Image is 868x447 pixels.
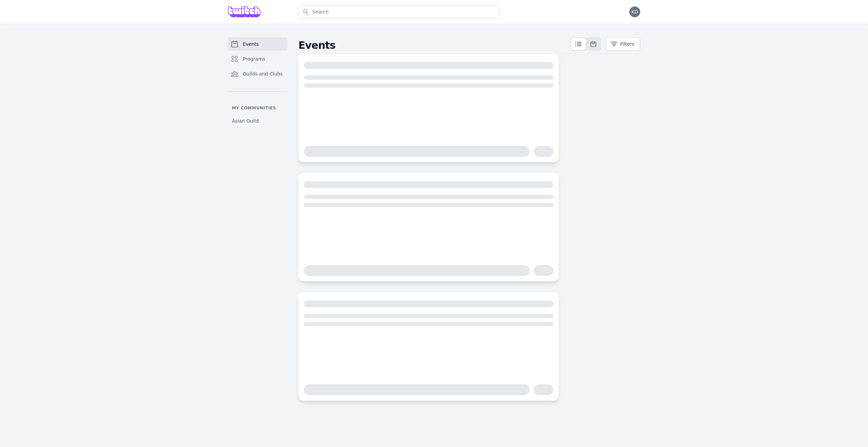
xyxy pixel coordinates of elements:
input: Search [298,5,499,18]
button: KD [629,6,640,17]
button: Filters [606,37,640,51]
span: KD [631,9,638,14]
span: Asian Guild [232,118,259,124]
span: Programs [243,56,265,62]
h2: Events [298,39,570,51]
span: Guilds and Clubs [243,70,283,77]
span: Events [243,41,259,47]
img: Grove [228,6,260,17]
a: Asian Guild [228,115,288,127]
a: Programs [228,52,288,66]
nav: Sidebar [228,37,288,127]
a: Guilds and Clubs [228,67,288,81]
a: Events [228,37,288,51]
p: My communities [228,105,288,111]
